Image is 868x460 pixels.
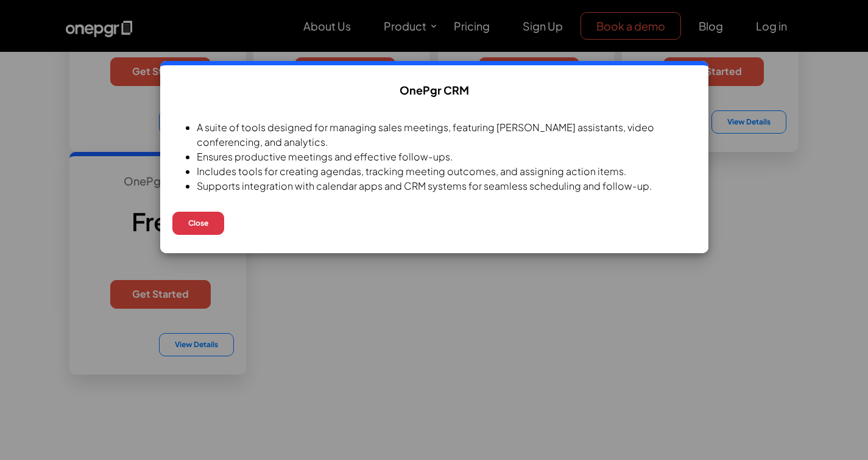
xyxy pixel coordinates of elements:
h1: OnePgr CRM [172,84,696,97]
li: Includes tools for creating agendas, tracking meeting outcomes, and assigning action items. [197,164,696,179]
li: Ensures productive meetings and effective follow-ups. [197,149,696,164]
button: Close [172,212,224,235]
li: A suite of tools designed for managing sales meetings, featuring [PERSON_NAME] assistants, video ... [197,120,696,149]
li: Supports integration with calendar apps and CRM systems for seamless scheduling and follow-up. [197,179,696,193]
